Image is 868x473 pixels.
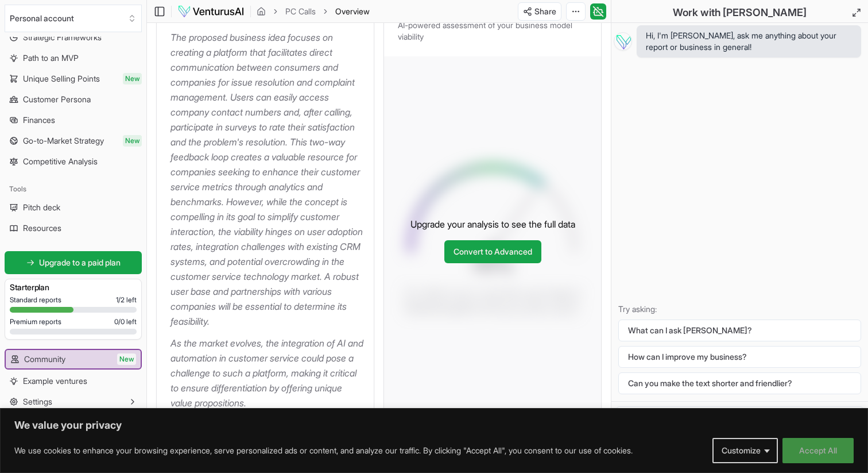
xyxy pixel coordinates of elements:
[618,346,861,368] button: How can I improve my business?
[5,5,142,32] button: Select an organization
[646,30,852,53] span: Hi, I'm [PERSON_NAME], ask me anything about your report or business in general!
[114,317,137,326] span: 0 / 0 left
[23,156,98,167] span: Competitive Analysis
[23,32,102,43] span: Strategic Frameworks
[5,198,142,217] a: Pitch deck
[23,52,79,64] span: Path to an MVP
[5,372,142,390] a: Example ventures
[518,2,561,21] button: Share
[335,6,370,17] span: Overview
[398,20,587,43] p: AI-powered assessment of your business model viability
[5,111,142,129] a: Finances
[285,6,316,17] a: PC Calls
[6,350,141,368] a: CommunityNew
[5,132,142,150] a: Go-to-Market StrategyNew
[5,219,142,237] a: Resources
[23,222,61,234] span: Resources
[23,375,87,387] span: Example ventures
[39,257,121,268] span: Upgrade to a paid plan
[170,336,365,410] p: As the market evolves, the integration of AI and automation in customer service could pose a chal...
[170,30,365,329] p: The proposed business idea focuses on creating a platform that facilitates direct communication b...
[116,295,137,305] span: 1 / 2 left
[23,73,100,84] span: Unique Selling Points
[618,372,861,394] button: Can you make the text shorter and friendlier?
[5,90,142,109] a: Customer Persona
[23,135,104,147] span: Go-to-Market Strategy
[618,320,861,341] button: What can I ask [PERSON_NAME]?
[5,49,142,67] a: Path to an MVP
[5,70,142,88] a: Unique Selling PointsNew
[5,393,142,411] button: Settings
[123,135,142,147] span: New
[23,396,52,407] span: Settings
[5,180,142,198] div: Tools
[10,295,61,305] span: Standard reports
[10,282,137,293] h3: Starter plan
[14,444,633,457] p: We use cookies to enhance your browsing experience, serve personalized ads or content, and analyz...
[618,303,861,315] p: Try asking:
[5,251,142,274] a: Upgrade to a paid plan
[444,240,541,263] a: Convert to Advanced
[117,353,136,365] span: New
[257,6,370,17] nav: breadcrumb
[10,317,61,326] span: Premium reports
[23,114,55,126] span: Finances
[24,353,65,365] span: Community
[410,217,575,231] p: Upgrade your analysis to see the full data
[614,32,632,51] img: Vera
[5,152,142,171] a: Competitive Analysis
[14,418,854,432] p: We value your privacy
[673,5,807,21] h2: Work with [PERSON_NAME]
[23,94,91,105] span: Customer Persona
[123,73,142,84] span: New
[534,6,556,17] span: Share
[177,5,245,18] img: logo
[782,438,854,463] button: Accept All
[712,438,778,463] button: Customize
[5,28,142,47] a: Strategic Frameworks
[23,202,60,213] span: Pitch deck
